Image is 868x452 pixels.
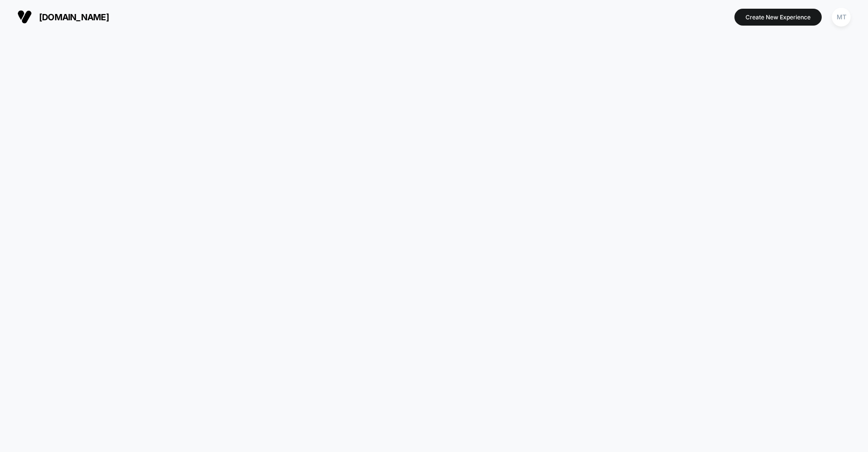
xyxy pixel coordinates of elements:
button: Create New Experience [734,9,822,26]
div: MT [832,8,851,27]
button: [DOMAIN_NAME] [14,9,112,25]
img: Visually logo [17,10,32,24]
button: MT [829,7,854,27]
span: [DOMAIN_NAME] [39,12,109,22]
